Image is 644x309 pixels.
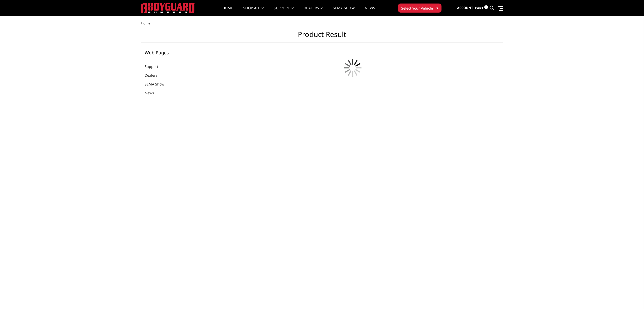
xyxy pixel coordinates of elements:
a: Account [457,1,473,15]
h5: Web Pages [145,50,206,55]
span: Select Your Vehicle [401,6,433,11]
a: News [365,6,375,16]
a: News [145,90,160,96]
span: ▾ [436,5,438,11]
span: Cart [475,6,484,10]
a: Dealers [304,6,323,16]
span: Home [141,21,150,25]
a: SEMA Show [145,81,171,87]
img: preloader.gif [340,55,365,80]
a: Home [222,6,233,16]
img: BODYGUARD BUMPERS [141,3,195,13]
a: shop all [243,6,264,16]
span: Account [457,6,473,10]
a: SEMA Show [333,6,355,16]
h1: Product Result [141,30,503,43]
a: Dealers [145,73,164,78]
a: Cart [475,1,488,15]
a: Support [274,6,294,16]
a: Support [145,64,165,69]
button: Select Your Vehicle [398,4,441,13]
